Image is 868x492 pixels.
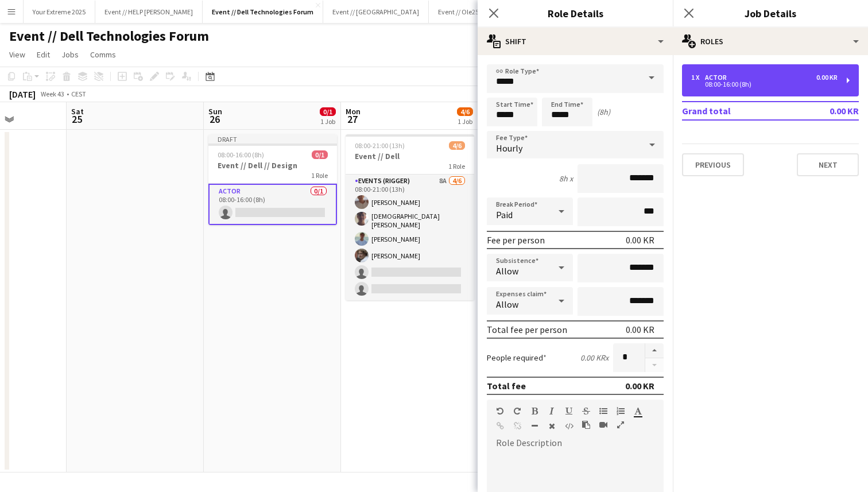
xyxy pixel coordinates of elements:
[673,6,868,21] h3: Job Details
[496,299,518,310] span: Allow
[792,102,859,120] td: 0.00 KR
[565,421,573,431] button: HTML Code
[448,162,465,171] span: 1 Role
[208,134,337,225] app-job-card: Draft08:00-16:00 (8h)0/1Event // Dell // Design1 RoleActor0/108:00-16:00 (8h)
[478,28,673,55] div: Shift
[645,343,664,358] button: Increase
[496,406,504,416] button: Undo
[582,406,590,416] button: Strikethrough
[487,352,547,363] label: People required
[32,47,55,62] a: Edit
[487,234,545,246] div: Fee per person
[203,1,323,23] button: Event // Dell Technologies Forum
[312,150,328,159] span: 0/1
[626,324,654,335] div: 0.00 KR
[86,47,121,62] a: Comms
[207,113,222,126] span: 26
[355,141,405,150] span: 08:00-21:00 (13h)
[682,153,744,176] button: Previous
[5,47,30,62] a: View
[429,1,505,23] button: Event // Ole25 (JCP)
[548,421,556,431] button: Clear Formatting
[95,1,203,23] button: Event // HELP [PERSON_NAME]
[90,49,116,60] span: Comms
[57,47,83,62] a: Jobs
[496,209,513,220] span: Paid
[323,1,429,23] button: Event // [GEOGRAPHIC_DATA]
[634,406,642,416] button: Text Color
[626,234,654,246] div: 0.00 KR
[24,1,95,23] button: Your Extreme 2025
[208,106,222,117] span: Sun
[69,113,84,126] span: 25
[61,49,79,60] span: Jobs
[599,406,607,416] button: Unordered List
[625,380,654,392] div: 0.00 KR
[458,117,472,126] div: 1 Job
[208,160,337,171] h3: Event // Dell // Design
[487,324,567,335] div: Total fee per person
[565,406,573,416] button: Underline
[496,142,522,154] span: Hourly
[311,171,328,180] span: 1 Role
[530,406,538,416] button: Bold
[218,150,264,159] span: 08:00-16:00 (8h)
[487,380,526,392] div: Total fee
[346,134,474,300] app-job-card: 08:00-21:00 (13h)4/6Event // Dell1 RoleEvents (Rigger)8A4/608:00-21:00 (13h)[PERSON_NAME][DEMOGRA...
[691,73,705,82] div: 1 x
[9,49,25,60] span: View
[457,107,473,116] span: 4/6
[344,113,361,126] span: 27
[673,28,868,55] div: Roles
[346,106,361,117] span: Mon
[208,134,337,144] div: Draft
[816,73,838,82] div: 0.00 KR
[559,173,573,184] div: 8h x
[705,73,731,82] div: Actor
[346,175,474,300] app-card-role: Events (Rigger)8A4/608:00-21:00 (13h)[PERSON_NAME][DEMOGRAPHIC_DATA][PERSON_NAME][PERSON_NAME][PE...
[449,141,465,150] span: 4/6
[37,49,50,60] span: Edit
[346,151,474,161] h3: Event // Dell
[617,406,625,416] button: Ordered List
[208,184,337,225] app-card-role: Actor0/108:00-16:00 (8h)
[9,88,36,100] div: [DATE]
[530,421,538,431] button: Horizontal Line
[9,28,209,45] h1: Event // Dell Technologies Forum
[320,117,335,126] div: 1 Job
[478,6,673,21] h3: Role Details
[691,82,838,87] div: 08:00-16:00 (8h)
[71,106,84,117] span: Sat
[548,406,556,416] button: Italic
[582,420,590,429] button: Paste as plain text
[682,102,792,120] td: Grand total
[38,90,67,98] span: Week 43
[597,107,610,117] div: (8h)
[580,352,609,363] div: 0.00 KR x
[797,153,859,176] button: Next
[513,406,521,416] button: Redo
[496,265,518,277] span: Allow
[617,420,625,429] button: Fullscreen
[320,107,336,116] span: 0/1
[599,420,607,429] button: Insert video
[71,90,86,98] div: CEST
